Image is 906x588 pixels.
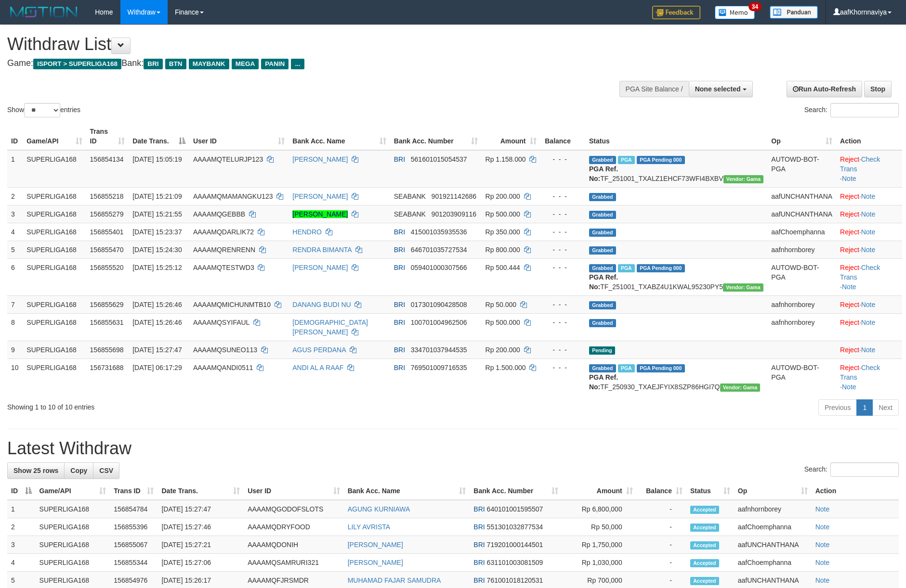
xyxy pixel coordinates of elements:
[110,500,158,518] td: 156854784
[7,482,36,500] th: ID: activate to sort column descending
[7,536,36,554] td: 3
[585,358,767,396] td: TF_250930_TXAEJFYIX8SZP86HGI7Q
[840,346,859,354] a: Reject
[244,536,344,554] td: AAAAMQDONIH
[637,500,686,518] td: -
[7,313,23,341] td: 8
[840,155,880,173] a: Check Trans
[767,223,836,241] td: aafChoemphanna
[487,541,543,549] span: Copy 719201000144501 to clipboard
[861,228,876,236] a: Note
[637,264,685,272] span: PGA Pending
[348,576,441,584] a: MUHAMAD FAJAR SAMUDRA
[132,319,182,326] span: [DATE] 15:26:46
[864,81,892,97] a: Stop
[470,482,562,500] th: Bank Acc. Number: activate to sort column ascending
[7,358,23,396] td: 10
[734,518,812,536] td: aafChoemphanna
[486,301,517,308] span: Rp 50.000
[411,364,467,371] span: Copy 769501009716535 to clipboard
[836,358,902,396] td: · ·
[7,518,36,536] td: 2
[90,192,124,200] span: 156855218
[544,345,581,355] div: - - -
[619,81,689,97] div: PGA Site Balance /
[861,210,876,218] a: Note
[394,346,405,354] span: BRI
[872,399,899,416] a: Next
[720,383,761,392] span: Vendor URL: https://trx31.1velocity.biz
[7,241,23,258] td: 5
[432,210,476,218] span: Copy 901203909116 to clipboard
[690,524,719,532] span: Accepted
[836,223,902,241] td: ·
[394,264,405,271] span: BRI
[7,258,23,295] td: 6
[411,155,467,163] span: Copy 561601015054537 to clipboard
[132,192,182,200] span: [DATE] 15:21:09
[23,205,86,223] td: SUPERLIGA168
[90,364,124,371] span: 156731688
[618,156,635,164] span: Marked by aafsengchandara
[589,165,618,182] b: PGA Ref. No:
[486,346,520,354] span: Rp 200.000
[840,319,859,326] a: Reject
[132,228,182,236] span: [DATE] 15:23:37
[715,6,755,19] img: Button%20Memo.svg
[652,6,700,19] img: Feedback.jpg
[132,246,182,254] span: [DATE] 15:24:30
[637,482,686,500] th: Balance: activate to sort column ascending
[544,227,581,237] div: - - -
[589,156,616,164] span: Grabbed
[861,319,876,326] a: Note
[842,383,856,391] a: Note
[244,554,344,572] td: AAAAMQSAMRURI321
[394,246,405,254] span: BRI
[487,505,543,513] span: Copy 640101001595507 to clipboard
[86,123,129,150] th: Trans ID: activate to sort column ascending
[7,439,899,458] h1: Latest Withdraw
[804,103,899,117] label: Search:
[90,246,124,254] span: 156855470
[589,193,616,201] span: Grabbed
[618,364,635,372] span: Marked by aafromsomean
[292,264,348,271] a: [PERSON_NAME]
[589,211,616,219] span: Grabbed
[473,541,485,549] span: BRI
[589,373,618,391] b: PGA Ref. No:
[544,263,581,272] div: - - -
[99,467,113,474] span: CSV
[411,301,467,308] span: Copy 017301090428508 to clipboard
[348,541,403,549] a: [PERSON_NAME]
[842,175,856,182] a: Note
[411,346,467,354] span: Copy 334701037944535 to clipboard
[840,364,859,371] a: Reject
[836,258,902,295] td: · ·
[110,536,158,554] td: 156855067
[815,541,830,549] a: Note
[193,264,254,271] span: AAAAMQTESTWD3
[261,59,289,69] span: PANIN
[7,5,80,19] img: MOTION_logo.png
[540,123,585,150] th: Balance
[562,482,637,500] th: Amount: activate to sort column ascending
[486,210,520,218] span: Rp 500.000
[836,205,902,223] td: ·
[473,523,485,531] span: BRI
[23,241,86,258] td: SUPERLIGA168
[23,341,86,358] td: SUPERLIGA168
[292,228,322,236] a: HENDRO
[686,482,734,500] th: Status: activate to sort column ascending
[292,301,351,308] a: DANANG BUDI NU
[767,241,836,258] td: aafnhornborey
[90,210,124,218] span: 156855279
[348,505,410,513] a: AGUNG KURNIAWA
[394,319,405,326] span: BRI
[861,192,876,200] a: Note
[486,319,520,326] span: Rp 500.000
[394,364,405,371] span: BRI
[815,559,830,566] a: Note
[840,364,880,381] a: Check Trans
[767,187,836,205] td: aafUNCHANTHANA
[836,187,902,205] td: ·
